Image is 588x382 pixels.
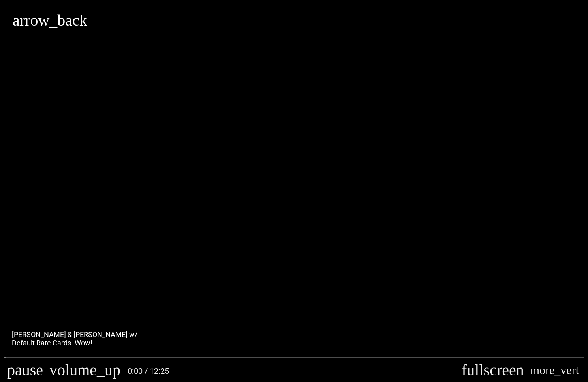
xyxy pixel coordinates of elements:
button: More settings [527,358,582,382]
div: [PERSON_NAME] & [PERSON_NAME] w/ Default Rate Cards. Wow! [12,330,158,347]
button: arrow_back [13,13,87,28]
button: Mute [46,358,124,382]
button: Full screen [458,358,527,382]
button: Pause [4,358,46,382]
button: 0:00 / 12:25 [124,358,173,382]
